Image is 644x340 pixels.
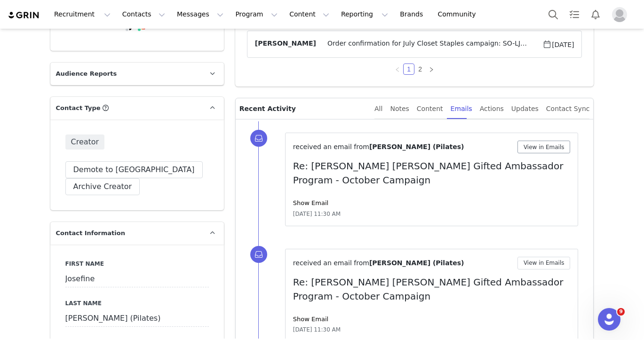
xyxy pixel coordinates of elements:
[255,39,316,50] span: [PERSON_NAME]
[390,98,409,119] div: Notes
[564,4,585,25] a: Tasks
[56,69,117,79] span: Audience Reports
[48,4,116,25] button: Recruitment
[417,98,443,119] div: Content
[65,161,203,178] button: Demote to [GEOGRAPHIC_DATA]
[117,4,171,25] button: Contacts
[56,103,101,113] span: Contact Type
[293,143,369,150] span: received an email from
[394,4,431,25] a: Brands
[293,316,328,323] a: Show Email
[598,308,620,331] iframe: Intercom live chat
[429,67,434,72] i: icon: right
[293,259,369,267] span: received an email from
[230,4,283,25] button: Program
[335,4,394,25] button: Reporting
[403,63,414,75] li: 1
[606,7,636,22] button: Profile
[395,67,400,72] i: icon: left
[293,210,341,218] span: [DATE] 11:30 AM
[617,308,625,316] span: 9
[171,4,229,25] button: Messages
[517,141,571,153] button: View in Emails
[65,178,140,195] button: Archive Creator
[480,98,504,119] div: Actions
[56,229,125,238] span: Contact Information
[65,260,209,268] label: First Name
[293,159,571,187] p: Re: [PERSON_NAME] [PERSON_NAME] Gifted Ambassador Program - October Campaign
[293,325,341,334] span: [DATE] 11:30 AM
[546,98,590,119] div: Contact Sync
[284,4,335,25] button: Content
[293,275,571,303] p: Re: [PERSON_NAME] [PERSON_NAME] Gifted Ambassador Program - October Campaign
[65,134,105,150] span: Creator
[585,4,606,25] button: Notifications
[415,64,425,74] a: 2
[404,64,414,74] a: 1
[612,7,627,22] img: placeholder-profile.jpg
[392,63,403,75] li: Previous Page
[451,98,472,119] div: Emails
[426,63,437,75] li: Next Page
[293,199,328,206] a: Show Email
[369,259,464,267] span: [PERSON_NAME] (Pilates)
[374,98,382,119] div: All
[542,39,574,50] span: [DATE]
[239,98,367,119] p: Recent Activity
[369,143,464,150] span: [PERSON_NAME] (Pilates)
[8,11,40,20] img: grin logo
[65,299,209,308] label: Last Name
[432,4,486,25] a: Community
[517,257,571,269] button: View in Emails
[543,4,564,25] button: Search
[414,63,426,75] li: 2
[316,39,542,50] span: Order confirmation for July Closet Staples campaign: SO-LJAU-969158
[511,98,539,119] div: Updates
